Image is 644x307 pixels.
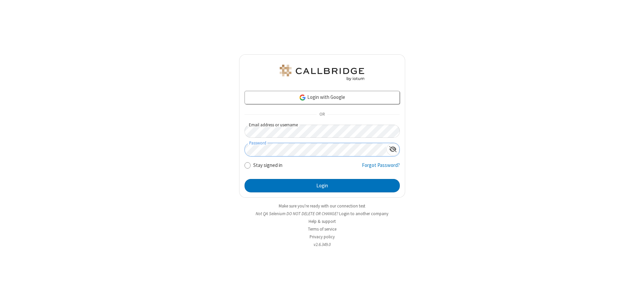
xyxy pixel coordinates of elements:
li: Not QA Selenium DO NOT DELETE OR CHANGE? [239,210,405,217]
a: Terms of service [308,226,336,232]
a: Make sure you're ready with our connection test [279,203,365,209]
input: Email address or username [245,125,400,138]
a: Help & support [309,219,336,224]
img: google-icon.png [299,94,306,101]
span: OR [317,110,327,119]
input: Password [245,143,386,156]
li: v2.6.349.0 [239,241,405,248]
label: Stay signed in [253,162,282,169]
button: Login to another company [339,210,388,217]
a: Forgot Password? [362,162,400,174]
img: QA Selenium DO NOT DELETE OR CHANGE [278,65,366,81]
a: Privacy policy [310,234,335,240]
a: Login with Google [245,91,400,104]
button: Login [245,179,400,192]
div: Show password [386,143,399,156]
